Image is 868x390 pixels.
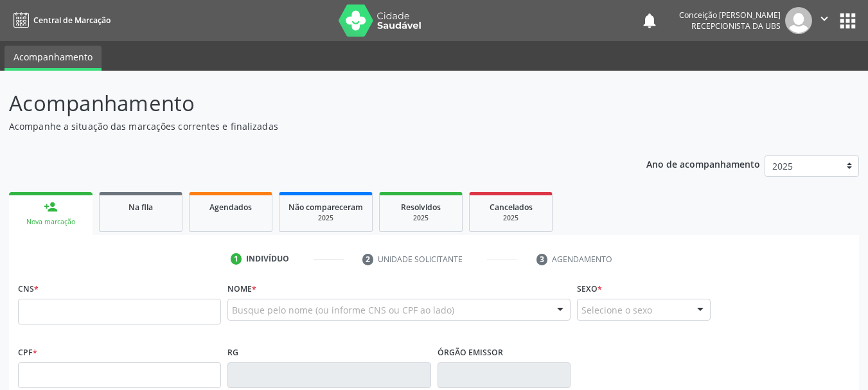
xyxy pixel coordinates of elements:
div: 1 [231,253,242,265]
div: 2025 [479,213,543,223]
a: Acompanhamento [4,46,102,71]
div: 2025 [288,213,363,223]
p: Acompanhamento [9,87,604,120]
span: Na fila [128,202,153,213]
div: person_add [44,200,58,214]
i:  [817,12,831,26]
a: Central de Marcação [9,10,111,31]
span: Selecione o sexo [581,303,652,317]
label: Nome [227,279,256,299]
p: Ano de acompanhamento [646,155,760,172]
img: img [785,7,812,34]
label: CNS [18,279,39,299]
span: Não compareceram [288,202,363,213]
p: Acompanhe a situação das marcações correntes e finalizadas [9,120,604,133]
div: Indivíduo [246,253,289,265]
span: Busque pelo nome (ou informe CNS ou CPF ao lado) [232,303,454,317]
div: Nova marcação [18,217,84,227]
button:  [812,7,837,34]
button: apps [837,10,859,32]
span: Agendados [209,202,252,213]
label: Sexo [577,279,602,299]
div: Conceição [PERSON_NAME] [679,10,781,21]
span: Recepcionista da UBS [691,21,781,31]
button: notifications [641,12,659,30]
span: Resolvidos [401,202,441,213]
label: RG [227,342,238,362]
span: Cancelados [490,202,533,213]
label: Órgão emissor [438,342,503,362]
span: Central de Marcação [33,15,111,26]
div: 2025 [389,213,453,223]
